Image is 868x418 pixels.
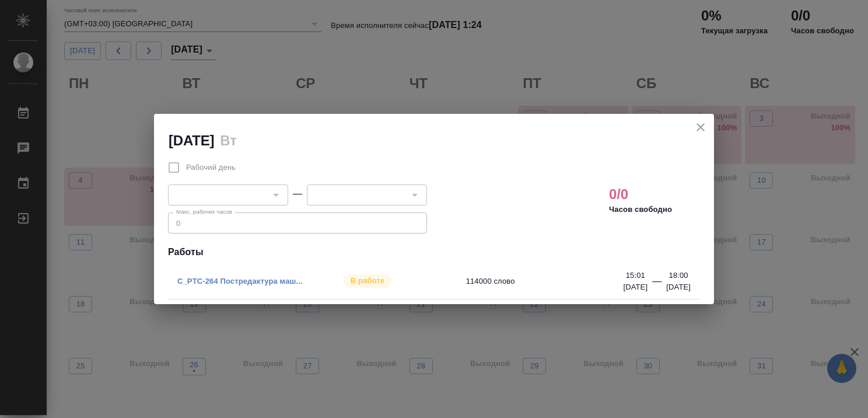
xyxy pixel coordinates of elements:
span: Рабочий день [186,162,236,173]
p: [DATE] [623,281,647,293]
h2: 0/0 [609,185,628,204]
p: В работе [351,275,384,287]
div: — [652,274,661,293]
h2: [DATE] [169,133,214,148]
div: — [293,187,302,201]
h4: Работы [168,245,700,259]
h2: Вт [220,133,236,148]
p: [DATE] [666,281,691,293]
p: Часов свободно [609,204,672,215]
a: C_PTC-264 Постредактура маш... [177,277,303,285]
button: close [692,119,709,136]
span: 114000 слово [466,276,631,287]
p: 18:00 [669,270,688,281]
p: 15:01 [626,270,645,281]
